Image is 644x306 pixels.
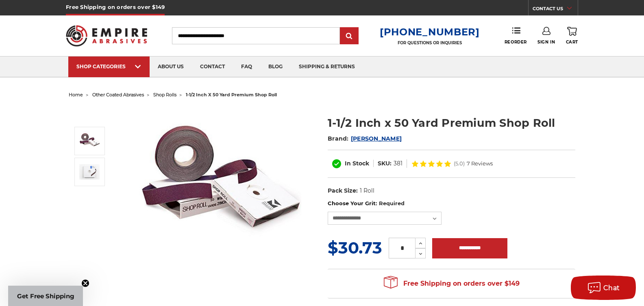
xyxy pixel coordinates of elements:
[380,40,480,46] p: FOR QUESTIONS OR INQUIRIES
[328,187,358,195] dt: Pack Size:
[533,4,578,15] a: CONTACT US
[566,27,578,45] a: Cart
[505,27,527,44] a: Reorder
[328,135,349,142] span: Brand:
[76,63,141,69] div: SHOP CATEGORIES
[139,106,301,269] img: 1-1/2 Inch x 50 Yard Premium Shop Roll
[345,160,369,167] span: In Stock
[291,56,363,77] a: shipping & returns
[260,56,291,77] a: blog
[186,92,277,98] span: 1-1/2 inch x 50 yard premium shop roll
[341,28,357,44] input: Submit
[328,200,575,208] label: Choose Your Grit:
[571,276,636,300] button: Chat
[379,200,405,206] small: Required
[537,39,555,45] span: Sign In
[454,161,465,166] span: (5.0)
[566,39,578,45] span: Cart
[603,284,620,292] span: Chat
[81,279,89,287] button: Close teaser
[233,56,260,77] a: faq
[79,164,100,180] img: 1-1/2 Inch x 50 Yard Premium Shop Roll
[467,161,493,166] span: 7 Reviews
[153,92,176,98] a: shop rolls
[328,115,575,131] h1: 1-1/2 Inch x 50 Yard Premium Shop Roll
[150,56,192,77] a: about us
[360,187,374,195] dd: 1 Roll
[66,20,147,52] img: Empire Abrasives
[92,92,144,98] a: other coated abrasives
[17,292,74,300] span: Get Free Shipping
[69,92,83,98] a: home
[192,56,233,77] a: contact
[505,39,527,45] span: Reorder
[380,26,480,38] a: [PHONE_NUMBER]
[328,238,382,258] span: $30.73
[351,135,402,142] a: [PERSON_NAME]
[394,159,402,168] dd: 381
[378,159,392,168] dt: SKU:
[79,131,100,151] img: 1-1/2 Inch x 50 Yard Premium Shop Roll
[8,286,83,306] div: Get Free ShippingClose teaser
[384,276,520,292] span: Free Shipping on orders over $149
